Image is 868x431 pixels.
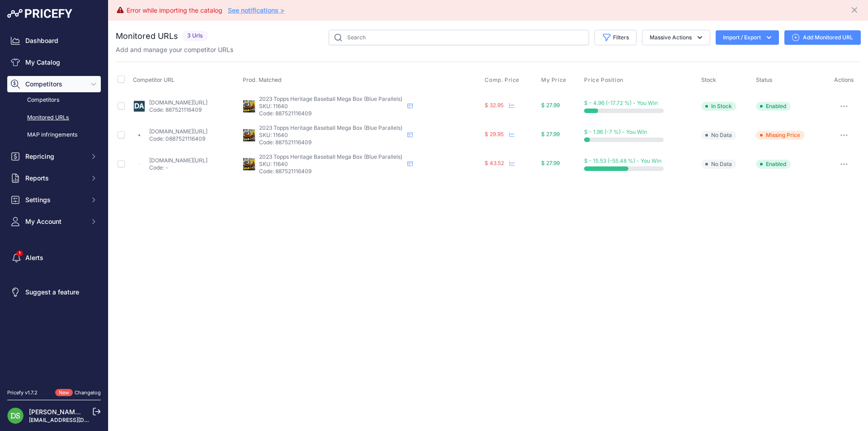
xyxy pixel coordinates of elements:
span: Prod. Matched [243,76,282,83]
h2: Monitored URLs [116,30,178,43]
span: $ 29.95 [485,131,504,137]
a: Suggest a feature [7,284,101,300]
span: $ - 4.96 (-17.72 %) - You Win [584,99,658,106]
span: $ - 15.53 (-55.48 %) - You Win [584,157,661,164]
button: My Account [7,213,101,230]
a: [EMAIL_ADDRESS][DOMAIN_NAME] [29,417,123,423]
a: Dashboard [7,33,101,49]
span: Enabled [756,160,791,169]
span: 2023 Topps Heritage Baseball Mega Box (Blue Parallels) [259,95,402,102]
span: My Price [541,76,566,84]
a: Competitors [7,92,101,108]
span: $ 32.95 [485,102,504,109]
a: Alerts [7,250,101,266]
a: [DOMAIN_NAME][URL] [149,128,208,135]
div: Error while importing the catalog [127,6,222,15]
a: Add Monitored URL [784,30,861,45]
span: In Stock [701,102,736,111]
button: Comp. Price [485,76,521,84]
nav: Sidebar [7,33,101,378]
span: My Account [25,217,85,226]
button: Massive Actions [642,30,710,45]
button: Reports [7,170,101,186]
button: Import / Export [716,30,779,45]
p: Code: 0887521116409 [149,135,208,142]
p: Code: 887521116409 [259,139,404,146]
button: Filters [594,30,637,45]
a: Changelog [75,389,101,396]
a: [PERSON_NAME] Mr. [29,408,92,416]
p: SKU: 11640 [259,103,404,110]
span: No Data [701,131,736,140]
p: SKU: 11640 [259,132,404,139]
button: Repricing [7,148,101,165]
span: Reports [25,174,85,183]
a: [DOMAIN_NAME][URL] [149,99,208,106]
a: [DOMAIN_NAME][URL] [149,157,208,164]
p: Code: - [149,164,208,171]
span: Missing Price [756,131,805,140]
a: See notifications > [228,6,284,14]
span: Enabled [756,102,791,111]
img: Pricefy Logo [7,9,72,18]
span: No Data [701,160,736,169]
span: 2023 Topps Heritage Baseball Mega Box (Blue Parallels) [259,153,402,160]
p: Code: 887521116409 [259,168,404,175]
span: $ 43.52 [485,160,504,166]
a: MAP infringements [7,127,101,143]
span: Repricing [25,152,85,161]
span: Actions [834,76,854,83]
button: Close [850,4,861,14]
input: Search [329,30,589,45]
span: Price Position [584,76,623,84]
span: Status [756,76,773,83]
span: Comp. Price [485,76,519,84]
span: Competitors [25,80,85,89]
button: Competitors [7,76,101,92]
span: Competitor URL [133,76,175,83]
button: Settings [7,192,101,208]
span: $ - 1.96 (-7 %) - You Win [584,128,647,135]
a: My Catalog [7,54,101,71]
p: SKU: 11640 [259,161,404,168]
span: $ 27.99 [541,102,560,109]
p: Code: 887521116409 [149,106,208,114]
span: New [55,389,73,397]
button: Price Position [584,76,625,84]
span: $ 27.99 [541,131,560,137]
p: Code: 887521116409 [259,110,404,117]
div: Pricefy v1.7.2 [7,389,38,397]
span: $ 27.99 [541,160,560,166]
span: Stock [701,76,716,83]
span: 3 Urls [182,31,208,41]
span: Settings [25,195,85,204]
span: 2023 Topps Heritage Baseball Mega Box (Blue Parallels) [259,124,402,131]
button: My Price [541,76,568,84]
p: Add and manage your competitor URLs [116,45,233,54]
a: Monitored URLs [7,110,101,126]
